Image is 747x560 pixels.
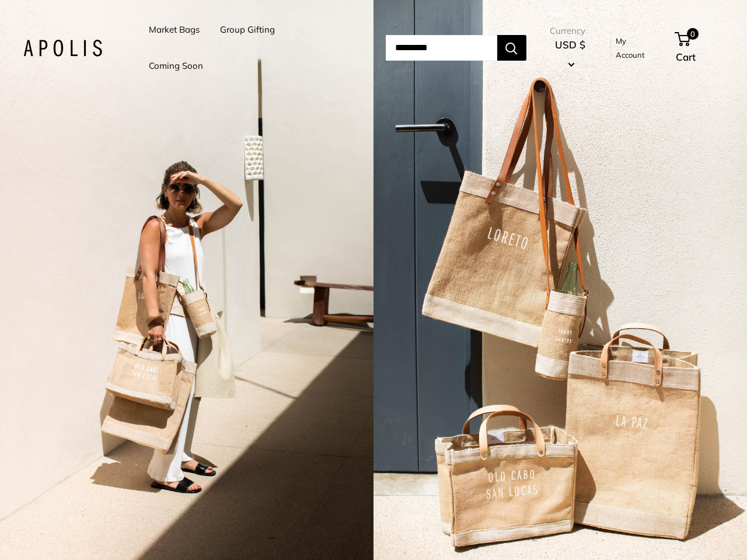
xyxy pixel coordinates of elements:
button: Search [497,35,526,61]
span: 0 [687,28,699,40]
span: Currency [550,23,591,39]
button: USD $ [550,36,591,73]
a: Market Bags [149,22,200,38]
a: My Account [616,34,655,62]
a: 0 Cart [676,29,724,66]
input: Search... [386,35,497,61]
span: USD $ [555,38,585,51]
a: Group Gifting [220,22,275,38]
span: Cart [676,51,696,63]
img: Apolis [23,40,102,57]
a: Coming Soon [149,58,203,74]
